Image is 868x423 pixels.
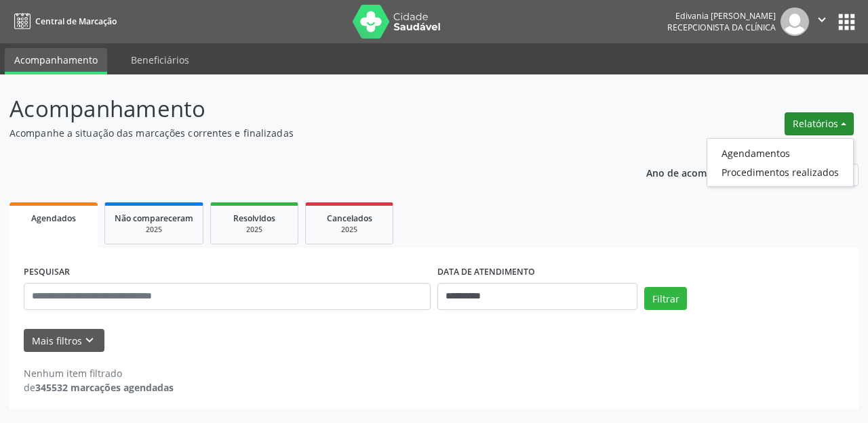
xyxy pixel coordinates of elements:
div: Nenhum item filtrado [24,366,174,380]
p: Acompanhamento [9,92,604,126]
span: Agendados [31,213,76,224]
strong: 345532 marcações agendadas [35,381,174,394]
label: DATA DE ATENDIMENTO [437,262,535,283]
span: Resolvidos [233,213,275,224]
span: Central de Marcação [35,16,117,27]
button: Relatórios [785,112,854,135]
p: Acompanhe a situação das marcações correntes e finalizadas [9,126,604,140]
div: 2025 [220,225,288,235]
div: 2025 [315,225,383,235]
span: Cancelados [327,213,372,224]
div: 2025 [115,225,193,235]
ul: Relatórios [707,138,854,187]
button:  [809,7,835,36]
a: Central de Marcação [9,10,117,32]
button: Filtrar [644,287,687,310]
div: Edivania [PERSON_NAME] [667,10,776,22]
i:  [814,12,829,27]
label: PESQUISAR [24,262,70,283]
a: Agendamentos [707,143,853,162]
a: Acompanhamento [5,48,107,74]
span: Não compareceram [115,213,193,224]
a: Beneficiários [121,48,199,72]
button: Mais filtroskeyboard_arrow_down [24,329,104,353]
div: de [24,380,174,395]
img: img [781,7,809,36]
p: Ano de acompanhamento [646,164,766,181]
i: keyboard_arrow_down [82,333,97,348]
a: Procedimentos realizados [707,162,853,181]
span: Recepcionista da clínica [667,22,776,33]
button: apps [835,10,859,34]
